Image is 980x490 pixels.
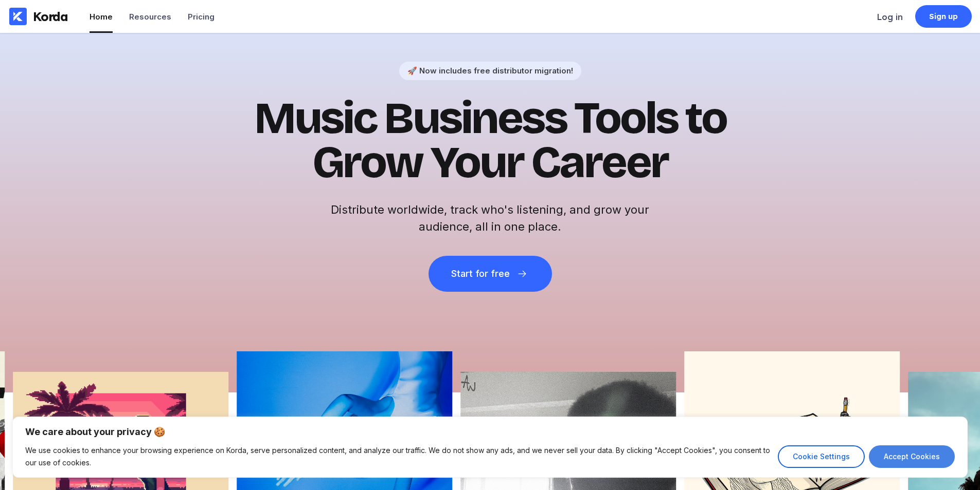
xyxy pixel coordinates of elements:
[929,11,958,22] div: Sign up
[326,201,655,235] h2: Distribute worldwide, track who's listening, and grow your audience, all in one place.
[25,444,770,469] p: We use cookies to enhance your browsing experience on Korda, serve personalized content, and anal...
[25,426,955,438] p: We care about your privacy 🍪
[869,445,955,468] button: Accept Cookies
[877,12,903,22] div: Log in
[188,12,215,22] div: Pricing
[238,97,742,185] h1: Music Business Tools to Grow Your Career
[129,12,171,22] div: Resources
[429,256,552,292] button: Start for free
[33,9,68,24] div: Korda
[778,445,865,468] button: Cookie Settings
[915,5,972,28] a: Sign up
[90,12,113,22] div: Home
[451,269,510,279] div: Start for free
[407,66,573,76] div: 🚀 Now includes free distributor migration!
